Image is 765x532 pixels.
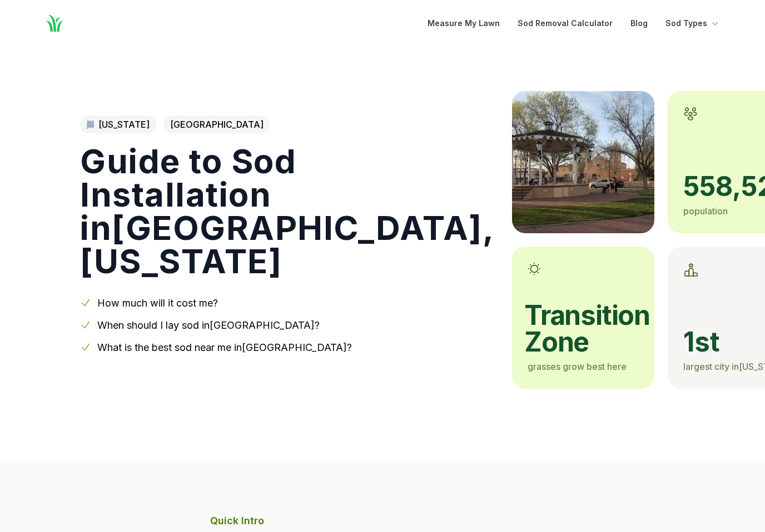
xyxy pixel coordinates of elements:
p: Quick Intro [210,513,555,529]
a: [US_STATE] [80,116,156,133]
img: A picture of Albuquerque [512,91,654,233]
a: Sod Removal Calculator [518,17,613,30]
a: Measure My Lawn [428,17,500,30]
img: New Mexico state outline [87,121,94,128]
a: Blog [630,17,648,30]
a: How much will it cost me? [97,297,218,309]
h1: Guide to Sod Installation in [GEOGRAPHIC_DATA] , [US_STATE] [80,144,494,278]
span: population [683,205,728,217]
span: [GEOGRAPHIC_DATA] [163,116,270,133]
a: What is the best sod near me in[GEOGRAPHIC_DATA]? [97,342,352,353]
span: grasses grow best here [528,361,627,372]
button: Sod Types [665,17,721,30]
span: transition zone [524,302,639,355]
a: When should I lay sod in[GEOGRAPHIC_DATA]? [97,319,320,331]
